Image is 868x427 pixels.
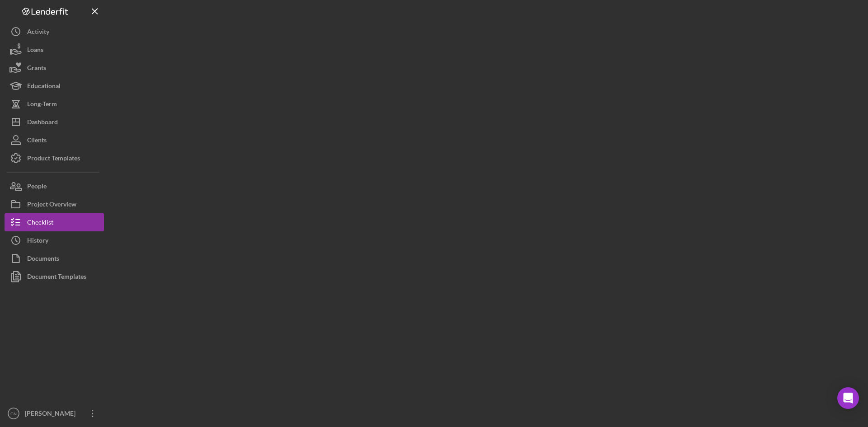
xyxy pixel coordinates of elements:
div: Project Overview [27,195,76,216]
button: Documents [5,249,104,267]
button: People [5,177,104,195]
button: History [5,231,104,249]
div: Clients [27,131,47,151]
div: Long-Term [27,95,57,115]
div: People [27,177,47,197]
div: Activity [27,23,49,43]
button: Dashboard [5,113,104,131]
div: Product Templates [27,149,80,169]
button: Document Templates [5,267,104,286]
div: Checklist [27,213,53,234]
div: [PERSON_NAME] [23,404,81,425]
text: CN [10,411,17,416]
div: History [27,231,48,252]
button: Product Templates [5,149,104,167]
button: Grants [5,59,104,77]
button: Checklist [5,213,104,231]
div: Loans [27,41,43,61]
div: Document Templates [27,267,86,288]
button: Loans [5,41,104,59]
div: Educational [27,77,61,97]
button: Activity [5,23,104,41]
div: Dashboard [27,113,58,133]
button: Clients [5,131,104,149]
div: Documents [27,249,59,270]
div: Open Intercom Messenger [837,387,859,409]
button: Educational [5,77,104,95]
button: CN[PERSON_NAME] [5,404,104,422]
div: Grants [27,59,46,79]
button: Long-Term [5,95,104,113]
button: Project Overview [5,195,104,213]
